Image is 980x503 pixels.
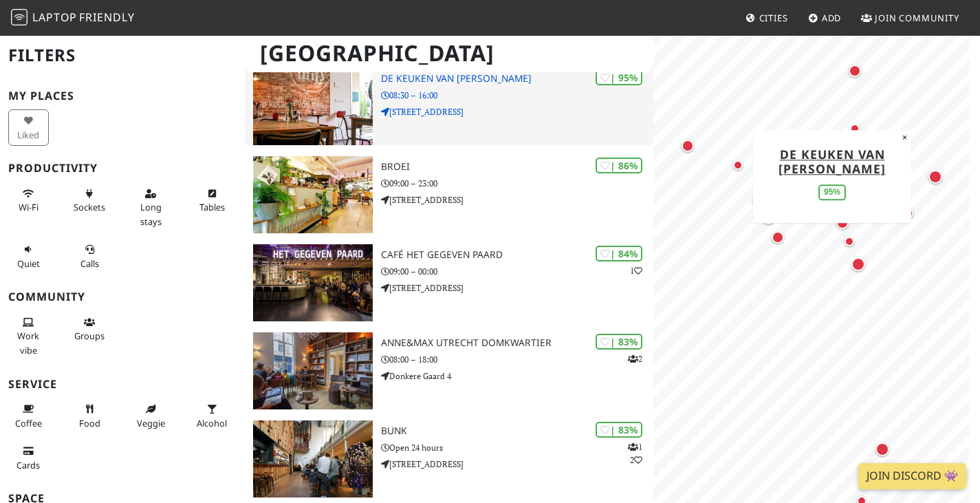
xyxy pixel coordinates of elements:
div: Map marker [679,137,697,155]
button: Food [69,398,110,434]
span: Food [79,417,100,429]
h3: Service [8,378,237,391]
a: BUNK | 83% 12 BUNK Open 24 hours [STREET_ADDRESS] [245,420,653,497]
a: BROEI | 86% BROEI 09:00 – 23:00 [STREET_ADDRESS] [245,156,653,233]
a: Cities [740,6,794,30]
div: | 83% [596,422,642,438]
div: | 86% [596,158,642,173]
h3: Café Het Gegeven Paard [381,249,653,261]
button: Long stays [131,182,171,233]
h1: [GEOGRAPHIC_DATA] [249,34,651,72]
a: Café Het Gegeven Paard | 84% 1 Café Het Gegeven Paard 09:00 – 00:00 [STREET_ADDRESS] [245,244,653,321]
img: Anne&Max Utrecht Domkwartier [253,332,373,409]
img: BUNK [253,420,373,497]
a: LaptopFriendly LaptopFriendly [11,6,135,30]
span: Power sockets [74,201,105,213]
a: Add [803,6,847,30]
p: [STREET_ADDRESS] [381,105,653,118]
button: Cards [8,440,49,476]
span: Long stays [140,201,162,227]
span: Veggie [137,417,165,429]
img: BROEI [253,156,373,233]
div: Map marker [834,214,851,232]
span: Join Community [875,12,959,24]
img: Café Het Gegeven Paard [253,244,373,321]
p: 2 [628,352,642,365]
div: Map marker [841,233,858,250]
span: Laptop [32,10,77,25]
p: Open 24 hours [381,441,653,454]
span: Alcohol [197,417,227,429]
h3: Community [8,290,237,303]
p: Donkere Gaard 4 [381,370,653,383]
div: Map marker [926,167,945,186]
h3: My Places [8,89,237,103]
p: 1 [630,264,642,277]
span: Add [822,12,842,24]
div: Map marker [849,255,868,274]
button: Coffee [8,398,49,434]
span: Work-friendly tables [199,201,225,213]
span: Cities [759,12,788,24]
p: 09:00 – 23:00 [381,177,653,190]
div: Map marker [847,120,863,137]
div: Map marker [769,228,787,246]
button: Wi-Fi [8,182,49,219]
div: Map marker [759,208,778,227]
span: Quiet [17,257,40,270]
button: Groups [69,311,110,347]
img: LaptopFriendly [11,9,28,25]
button: Work vibe [8,311,49,361]
div: Map marker [846,62,864,80]
h3: BUNK [381,425,653,437]
button: Veggie [131,398,171,434]
h2: Filters [8,34,237,76]
h3: BROEI [381,161,653,173]
a: De keuken van Thijs | 95% De keuken van [PERSON_NAME] 08:30 – 16:00 [STREET_ADDRESS] [245,68,653,145]
div: Map marker [750,191,769,210]
span: Video/audio calls [80,257,99,270]
span: Friendly [79,10,134,25]
p: 09:00 – 00:00 [381,265,653,278]
button: Calls [69,238,110,275]
button: Close popup [898,130,911,145]
p: [STREET_ADDRESS] [381,458,653,471]
span: Stable Wi-Fi [19,201,39,213]
a: Anne&Max Utrecht Domkwartier | 83% 2 Anne&Max Utrecht Domkwartier 08:00 – 18:00 Donkere Gaard 4 [245,332,653,409]
a: De keuken van [PERSON_NAME] [778,146,886,177]
div: Map marker [730,157,746,173]
span: Group tables [74,330,105,342]
span: Credit cards [17,459,40,471]
button: Alcohol [192,398,232,434]
div: | 83% [596,334,642,350]
button: Sockets [69,182,110,219]
img: De keuken van Thijs [253,68,373,145]
h3: Productivity [8,162,237,175]
span: Coffee [15,417,42,429]
p: 08:00 – 18:00 [381,353,653,366]
button: Quiet [8,238,49,275]
button: Tables [192,182,232,219]
a: Join Community [856,6,965,30]
div: 95% [818,184,846,200]
span: People working [17,330,39,356]
h3: Anne&Max Utrecht Domkwartier [381,337,653,349]
p: [STREET_ADDRESS] [381,193,653,206]
div: | 84% [596,246,642,261]
p: 08:30 – 16:00 [381,89,653,102]
p: 1 2 [628,440,642,467]
p: [STREET_ADDRESS] [381,281,653,295]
